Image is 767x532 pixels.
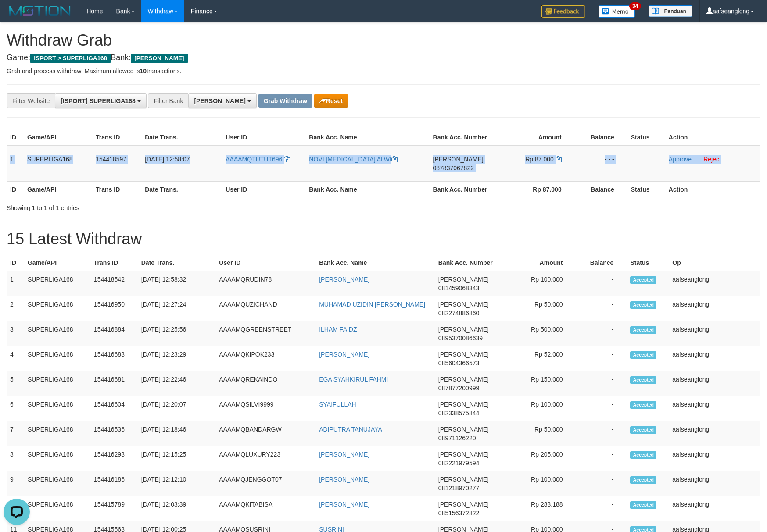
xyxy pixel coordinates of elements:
[90,321,138,346] td: 154416884
[24,296,90,321] td: SUPERLIGA168
[7,471,24,496] td: 9
[669,446,760,471] td: aafseanglong
[438,285,479,292] span: Copy 081459068343 to clipboard
[669,496,760,521] td: aafseanglong
[500,321,576,346] td: Rp 500,000
[7,129,24,146] th: ID
[576,396,627,421] td: -
[438,460,479,467] span: Copy 082221979594 to clipboard
[55,93,146,108] button: [ISPORT] SUPERLIGA168
[669,371,760,396] td: aafseanglong
[496,181,575,197] th: Rp 87.000
[576,346,627,371] td: -
[138,321,216,346] td: [DATE] 12:25:56
[258,94,312,108] button: Grab Withdraw
[215,496,315,521] td: AAAAMQKITABISA
[148,93,188,108] div: Filter Bank
[215,446,315,471] td: AAAAMQLUXURY223
[575,129,627,146] th: Balance
[500,471,576,496] td: Rp 100,000
[319,501,369,508] a: [PERSON_NAME]
[226,156,282,163] span: AAAAMQTUTUT696
[430,181,496,197] th: Bank Acc. Number
[630,501,656,509] span: Accepted
[145,156,190,163] span: [DATE] 12:58:07
[630,351,656,359] span: Accepted
[576,371,627,396] td: -
[665,129,760,146] th: Action
[7,4,73,18] img: MOTION_logo.png
[90,496,138,521] td: 154415789
[7,32,760,49] h1: Withdraw Grab
[669,255,760,271] th: Op
[7,54,760,62] h4: Game: Bank:
[496,129,575,146] th: Amount
[4,4,30,30] button: Open LiveChat chat widget
[500,421,576,446] td: Rp 50,000
[576,421,627,446] td: -
[96,156,126,163] span: 154418597
[314,94,348,108] button: Reset
[90,271,138,296] td: 154418542
[669,471,760,496] td: aafseanglong
[599,5,635,18] img: Button%20Memo.svg
[7,230,760,248] h1: 15 Latest Withdraw
[90,346,138,371] td: 154416683
[138,346,216,371] td: [DATE] 12:23:29
[215,371,315,396] td: AAAAMQREKAINDO
[138,296,216,321] td: [DATE] 12:27:24
[438,276,489,283] span: [PERSON_NAME]
[576,496,627,521] td: -
[24,421,90,446] td: SUPERLIGA168
[430,129,496,146] th: Bank Acc. Number
[215,271,315,296] td: AAAAMQRUDIN78
[138,255,216,271] th: Date Trans.
[24,496,90,521] td: SUPERLIGA168
[7,271,24,296] td: 1
[7,255,24,271] th: ID
[319,426,382,433] a: ADIPUTRA TANUJAYA
[630,326,656,334] span: Accepted
[500,396,576,421] td: Rp 100,000
[669,271,760,296] td: aafseanglong
[665,181,760,197] th: Action
[7,446,24,471] td: 8
[7,67,760,75] p: Grab and process withdraw. Maximum allowed is transactions.
[7,93,55,108] div: Filter Website
[500,271,576,296] td: Rp 100,000
[138,396,216,421] td: [DATE] 12:20:07
[438,376,489,383] span: [PERSON_NAME]
[433,164,474,171] span: Copy 087837067822 to clipboard
[24,346,90,371] td: SUPERLIGA168
[141,129,222,146] th: Date Trans.
[309,156,397,163] a: NOVI [MEDICAL_DATA] ALWI
[433,156,484,163] span: [PERSON_NAME]
[576,471,627,496] td: -
[61,97,135,104] span: [ISPORT] SUPERLIGA168
[500,371,576,396] td: Rp 150,000
[90,255,138,271] th: Trans ID
[649,5,692,17] img: panduan.png
[669,296,760,321] td: aafseanglong
[90,446,138,471] td: 154416293
[500,346,576,371] td: Rp 52,000
[7,421,24,446] td: 7
[92,181,141,197] th: Trans ID
[319,476,369,483] a: [PERSON_NAME]
[138,446,216,471] td: [DATE] 12:15:25
[24,146,92,182] td: SUPERLIGA168
[438,401,489,408] span: [PERSON_NAME]
[215,396,315,421] td: AAAAMQSILVI9999
[576,296,627,321] td: -
[194,97,245,104] span: [PERSON_NAME]
[7,396,24,421] td: 6
[90,396,138,421] td: 154416604
[630,276,656,284] span: Accepted
[630,401,656,409] span: Accepted
[500,296,576,321] td: Rp 50,000
[576,321,627,346] td: -
[576,271,627,296] td: -
[90,471,138,496] td: 154416186
[627,129,665,146] th: Status
[215,346,315,371] td: AAAAMQKIPOK233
